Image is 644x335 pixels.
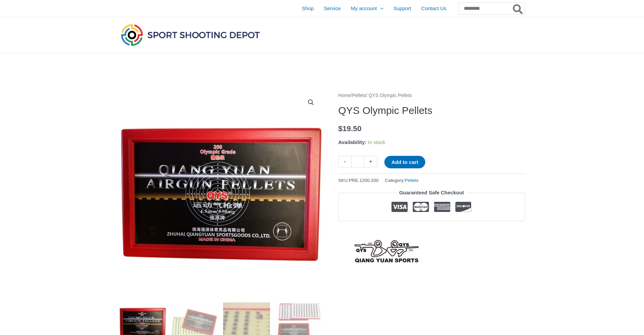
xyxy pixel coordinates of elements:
a: + [364,156,377,168]
legend: Guaranteed Safe Checkout [397,188,467,197]
span: $ [338,124,343,133]
span: PRE.1200.200 [349,178,379,183]
button: Search [511,3,525,14]
a: Pellets [352,93,366,98]
iframe: Customer reviews powered by Trustpilot [338,226,525,234]
a: - [338,156,351,168]
a: QYS [338,239,436,264]
a: View full-screen image gallery [305,96,317,109]
button: Add to cart [384,156,425,168]
nav: Breadcrumb [338,91,525,100]
span: SKU: [338,176,379,185]
h1: QYS Olympic Pellets [338,104,525,117]
span: Availability: [338,139,367,145]
img: QYS Olympic Pellets [119,91,322,294]
input: Product quantity [351,156,364,168]
img: Sport Shooting Depot [119,22,261,47]
a: Home [338,93,351,98]
bdi: 19.50 [338,124,362,133]
a: Pellets [405,178,419,183]
span: Category: [385,176,419,185]
span: In stock [368,139,385,145]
